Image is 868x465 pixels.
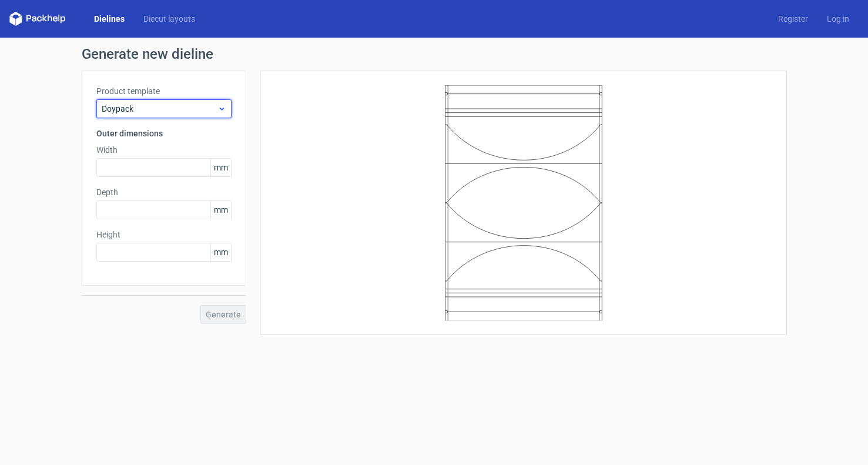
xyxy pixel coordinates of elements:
[769,13,817,25] a: Register
[96,144,232,156] label: Width
[134,13,205,25] a: Diecut layouts
[85,13,134,25] a: Dielines
[96,186,232,198] label: Depth
[96,229,232,240] label: Height
[210,201,231,219] span: mm
[210,243,231,261] span: mm
[96,85,232,97] label: Product template
[102,103,217,115] span: Doypack
[82,47,787,61] h1: Generate new dieline
[817,13,859,25] a: Log in
[96,128,232,139] h3: Outer dimensions
[210,159,231,176] span: mm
